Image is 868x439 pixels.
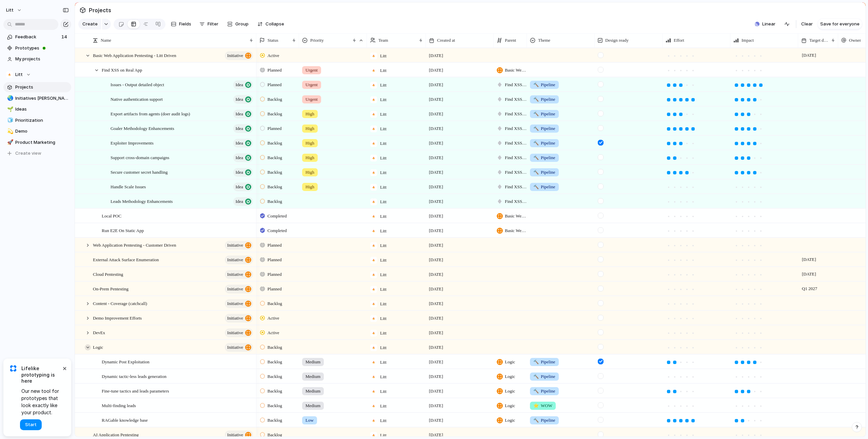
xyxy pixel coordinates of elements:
[800,255,818,264] span: [DATE]
[102,212,121,220] span: Local POC
[505,402,515,409] span: Logic
[533,373,555,380] span: Pipeline
[380,82,387,89] span: Litt
[236,109,243,119] span: Idea
[3,54,71,64] a: My projects
[3,115,71,126] div: 🧊Prioritization
[6,139,13,146] button: 🚀
[208,21,218,27] span: Filter
[6,95,13,102] button: 🌏
[505,140,527,147] span: Find XSS on Real App
[533,111,539,116] span: 🔨
[268,344,282,351] span: Backlog
[380,126,387,132] span: Litt
[3,70,71,80] button: Litt
[380,286,387,293] span: Litt
[268,227,287,234] span: Completed
[268,125,282,132] span: Planned
[102,66,142,74] span: Find XSS on Real App
[505,198,527,205] span: Find XSS on Real App
[268,388,282,395] span: Backlog
[20,419,42,430] button: Start
[429,256,443,263] span: [DATE]
[380,96,387,103] span: Litt
[762,21,775,27] span: Linear
[227,270,243,279] span: initiative
[305,388,320,395] span: Medium
[380,301,387,307] span: Litt
[429,140,443,147] span: [DATE]
[93,51,176,59] span: Basic Web Application Pentesting - Litt Driven
[305,111,314,117] span: High
[378,37,388,44] span: Team
[102,358,150,365] span: Dynamic Post Exploitation
[225,299,253,308] button: initiative
[429,315,443,322] span: [DATE]
[305,402,320,409] span: Medium
[3,82,71,92] a: Projects
[82,21,98,27] span: Create
[305,96,318,103] span: Urgent
[538,37,550,44] span: Theme
[429,52,443,59] span: [DATE]
[752,19,778,29] button: Linear
[111,110,190,117] span: Export artifacts from agents (doer audit logs)
[305,81,318,88] span: Urgent
[533,140,539,146] span: 🔨
[380,184,387,191] span: Litt
[93,270,123,278] span: Cloud Pentesting
[533,96,555,103] span: Pipeline
[505,81,527,88] span: Find XSS on Real App
[93,343,103,351] span: Logic
[798,19,815,30] button: Clear
[380,417,387,424] span: Litt
[3,126,71,136] div: 💫Demo
[78,19,101,30] button: Create
[533,418,539,423] span: 🔨
[310,37,324,44] span: Priority
[429,67,443,74] span: [DATE]
[429,227,443,234] span: [DATE]
[380,388,387,395] span: Litt
[15,117,69,124] span: Prioritization
[225,343,253,352] button: initiative
[505,125,527,132] span: Find XSS on Real App
[533,417,555,424] span: Pipeline
[533,388,539,394] span: 🔨
[3,104,71,114] div: 🌱Ideas
[268,140,282,147] span: Backlog
[15,139,69,146] span: Product Marketing
[93,328,105,336] span: DevEx
[800,51,818,59] span: [DATE]
[429,402,443,409] span: [DATE]
[380,374,387,380] span: Litt
[533,374,539,379] span: 🔨
[380,228,387,234] span: Litt
[233,139,253,148] button: Idea
[268,256,282,263] span: Planned
[101,37,111,44] span: Name
[380,315,387,322] span: Litt
[235,21,249,27] span: Group
[380,111,387,118] span: Litt
[505,417,515,424] span: Logic
[3,43,71,53] a: Prototypes
[3,93,71,103] a: 🌏Initiatives [PERSON_NAME]
[236,138,243,148] span: Idea
[225,314,253,323] button: initiative
[227,51,243,60] span: initiative
[102,416,148,424] span: RAGable knowledge base
[268,286,282,292] span: Planned
[380,271,387,278] span: Litt
[15,84,69,91] span: Projects
[268,417,282,424] span: Backlog
[429,213,443,220] span: [DATE]
[111,197,173,205] span: Leads Methodology Enhancements
[227,343,243,352] span: initiative
[268,300,282,307] span: Backlog
[505,213,527,220] span: Basic Web Application Pentesting - Litt Driven
[505,169,527,176] span: Find XSS on Real App
[7,94,12,102] div: 🌏
[227,284,243,294] span: initiative
[429,300,443,307] span: [DATE]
